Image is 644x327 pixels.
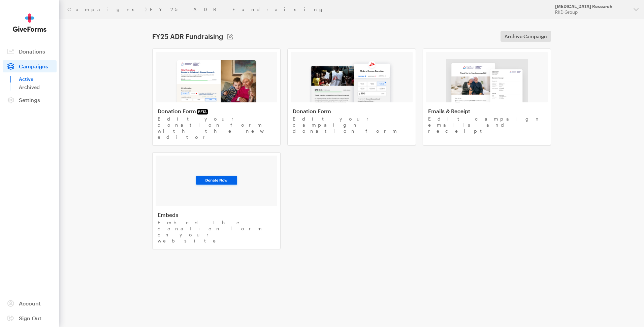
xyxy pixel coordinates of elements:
p: Edit campaign emails and receipt [428,116,546,134]
span: Archive Campaign [505,32,547,40]
div: RKD Group [555,9,628,15]
p: Embed the donation form on your website [158,220,275,244]
a: Emails & Receipt Edit campaign emails and receipt [423,48,551,145]
span: Campaigns [19,63,48,69]
h4: Donation Form [158,108,275,115]
a: FY25 ADR Fundraising [150,7,329,12]
p: Edit your donation form with the new editor [158,116,275,140]
p: Edit your campaign donation form [293,116,410,134]
h1: FY25 ADR Fundraising [152,32,223,40]
h4: Emails & Receipt [428,108,546,115]
a: Donation FormBETA Edit your donation form with the new editor [152,48,281,145]
img: image-2-e181a1b57a52e92067c15dabc571ad95275de6101288912623f50734140ed40c.png [309,59,394,102]
a: Settings [3,94,57,106]
a: Archive Campaign [501,31,551,42]
img: image-3-93ee28eb8bf338fe015091468080e1db9f51356d23dce784fdc61914b1599f14.png [194,174,239,188]
h4: Embeds [158,211,275,218]
a: Campaigns [3,60,57,72]
span: Settings [19,97,40,103]
a: Archived [19,83,57,91]
img: image-3-0695904bd8fc2540e7c0ed4f0f3f42b2ae7fdd5008376bfc2271839042c80776.png [446,59,527,102]
a: Campaigns [67,7,142,12]
img: image-1-83ed7ead45621bf174d8040c5c72c9f8980a381436cbc16a82a0f79bcd7e5139.png [175,59,258,102]
span: BETA [197,109,208,115]
img: GiveForms [13,13,46,32]
h4: Donation Form [293,108,410,115]
a: Embeds Embed the donation form on your website [152,152,281,249]
a: Active [19,75,57,83]
span: Donations [19,48,45,55]
a: Donations [3,45,57,58]
div: [MEDICAL_DATA] Research [555,4,628,9]
a: Donation Form Edit your campaign donation form [287,48,416,145]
